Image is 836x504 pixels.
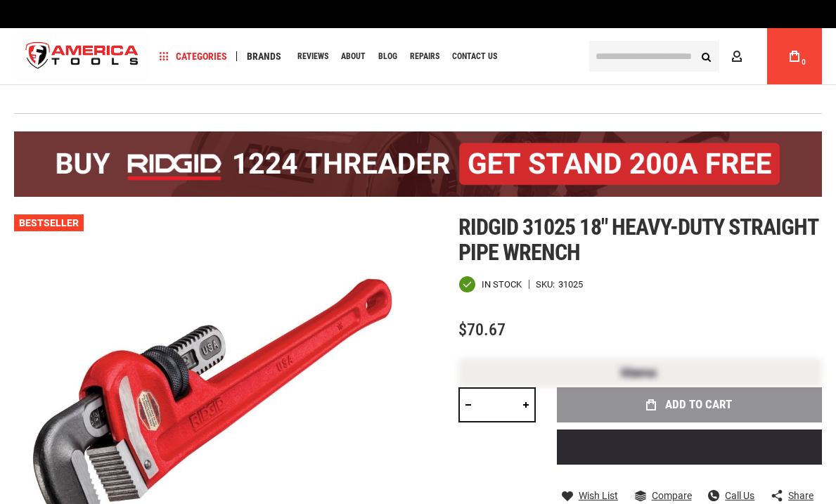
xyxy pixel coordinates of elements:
[562,489,618,502] a: Wish List
[240,47,288,66] a: Brands
[14,30,150,83] a: store logo
[781,28,808,84] a: 0
[297,52,328,60] span: Reviews
[14,131,822,197] img: BOGO: Buy the RIDGID® 1224 Threader (26092), get the 92467 200A Stand FREE!
[458,214,818,266] span: Ridgid 31025 18" heavy-duty straight pipe wrench
[458,320,506,340] span: $70.67
[635,489,692,502] a: Compare
[14,30,150,83] img: America Tools
[335,47,372,66] a: About
[247,51,281,61] span: Brands
[693,43,719,70] button: Search
[482,280,522,289] span: In stock
[341,52,366,60] span: About
[458,276,522,293] div: Availability
[536,280,558,289] strong: SKU
[291,47,335,66] a: Reviews
[446,47,503,66] a: Contact Us
[410,52,439,60] span: Repairs
[372,47,404,66] a: Blog
[378,52,397,60] span: Blog
[725,491,754,500] span: Call Us
[558,280,583,289] div: 31025
[708,489,754,502] a: Call Us
[153,47,233,66] a: Categories
[652,491,692,500] span: Compare
[579,491,618,500] span: Wish List
[452,52,497,60] span: Contact Us
[160,51,227,61] span: Categories
[802,58,806,66] span: 0
[404,47,446,66] a: Repairs
[788,491,814,500] span: Share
